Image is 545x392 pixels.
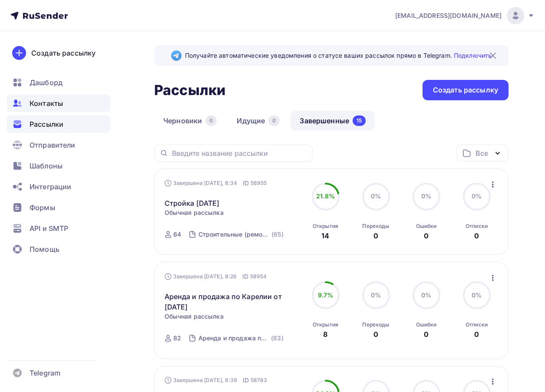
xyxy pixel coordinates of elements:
span: Формы [30,202,55,213]
div: 64 [173,230,181,239]
div: (83) [271,334,284,343]
div: Все [476,148,488,158]
span: [EMAIL_ADDRESS][DOMAIN_NAME] [395,11,502,20]
div: Открытия [313,223,338,230]
div: Завершена [DATE], 8:34 [165,179,267,188]
input: Введите название рассылки [172,148,307,158]
div: Завершена [DATE], 8:26 [165,272,267,281]
div: Завершена [DATE], 8:39 [165,376,268,385]
div: 8 [323,329,327,339]
span: 21.8% [316,192,335,200]
a: Подключить [454,52,492,59]
a: Дашборд [7,74,110,91]
div: 0 [373,329,378,339]
img: Telegram [171,50,182,61]
a: Контакты [7,95,110,112]
a: Рассылки [7,115,110,133]
div: 0 [474,231,479,241]
div: 0 [424,329,429,339]
span: 58954 [250,272,267,281]
span: Получайте автоматические уведомления о статусе ваших рассылок прямо в Telegram. [185,51,492,60]
div: Отписки [466,321,488,328]
div: (65) [271,230,284,239]
div: Переходы [362,321,389,328]
span: ID [243,376,249,385]
span: 0% [472,192,482,200]
div: Переходы [362,223,389,230]
div: 0 [373,231,378,241]
div: 0 [424,231,429,241]
span: 0% [371,192,381,200]
div: Создать рассылку [433,85,498,95]
a: [EMAIL_ADDRESS][DOMAIN_NAME] [395,7,535,24]
span: 58955 [251,179,267,188]
span: Шаблоны [30,161,63,171]
a: Стройка [DATE] [165,198,220,208]
div: 14 [321,231,329,241]
span: 0% [472,291,482,299]
div: Открытия [313,321,338,328]
span: Дашборд [30,77,63,88]
span: ID [243,179,249,188]
div: Создать рассылку [31,48,96,58]
div: Аренда и продажа по Карелии [198,334,269,343]
div: 0 [205,115,217,126]
span: Отправители [30,140,76,150]
h2: Рассылки [154,82,225,99]
div: 15 [353,115,366,126]
a: Черновики0 [154,111,226,131]
div: Ошибки [416,223,437,230]
span: Обычная рассылка [165,312,224,321]
span: ID [242,272,248,281]
span: API и SMTP [30,223,68,234]
button: Все [456,145,509,161]
span: Интеграции [30,181,71,192]
span: Telegram [30,368,60,378]
a: Аренда и продажа по Карелии от [DATE] [165,291,301,312]
div: 0 [474,329,479,339]
div: Отписки [466,223,488,230]
a: Формы [7,199,110,216]
span: 0% [371,291,381,299]
div: Строительные (ремонтные) работы по [GEOGRAPHIC_DATA] [198,230,270,239]
span: 0% [421,192,431,200]
a: Завершенные15 [291,111,375,131]
a: Идущие0 [228,111,289,131]
span: 9.7% [318,291,334,299]
div: 0 [268,115,280,126]
a: Аренда и продажа по Карелии (83) [198,331,284,345]
span: Контакты [30,98,63,109]
a: Шаблоны [7,157,110,175]
span: Помощь [30,244,59,254]
div: Ошибки [416,321,437,328]
a: Отправители [7,136,110,154]
span: 58783 [251,376,268,385]
span: Рассылки [30,119,63,129]
span: 0% [421,291,431,299]
span: Обычная рассылка [165,208,224,217]
a: Строительные (ремонтные) работы по [GEOGRAPHIC_DATA] (65) [198,227,284,241]
div: 82 [173,334,181,343]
